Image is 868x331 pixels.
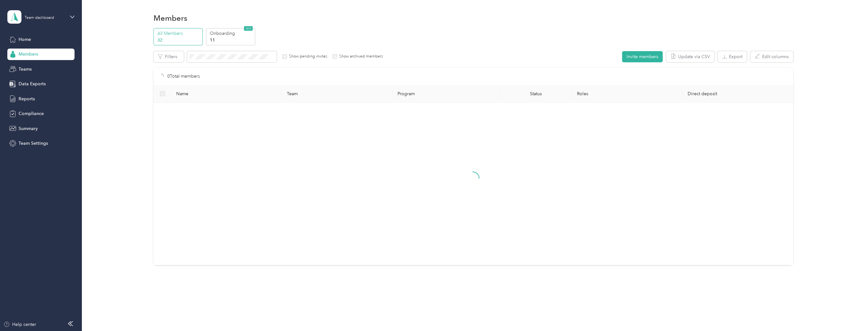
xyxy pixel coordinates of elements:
[19,96,35,102] span: Reports
[154,15,187,21] h1: Members
[500,85,572,103] th: Status
[572,85,683,103] th: Roles
[157,37,201,43] p: 32
[19,140,48,147] span: Team Settings
[171,85,282,103] th: Name
[157,30,201,37] p: All Members
[750,51,793,62] button: Edit columns
[210,30,253,37] p: Onboarding
[4,321,36,328] button: Help center
[392,85,500,103] th: Program
[683,85,793,103] th: Direct deposit
[19,125,38,132] span: Summary
[167,73,200,80] p: 0 Total members
[19,110,44,117] span: Compliance
[19,66,32,73] span: Teams
[25,16,54,20] div: Team dashboard
[666,51,714,62] button: Update via CSV
[154,51,184,62] button: Filters
[19,36,31,43] span: Home
[282,85,392,103] th: Team
[176,91,277,96] span: Name
[832,295,868,331] iframe: Everlance-gr Chat Button Frame
[19,51,38,58] span: Members
[622,51,663,62] button: Invite members
[718,51,747,62] button: Export
[19,81,46,87] span: Data Exports
[244,26,253,31] span: NEW
[337,54,383,59] label: Show archived members
[210,37,253,43] p: 11
[287,54,327,59] label: Show pending invites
